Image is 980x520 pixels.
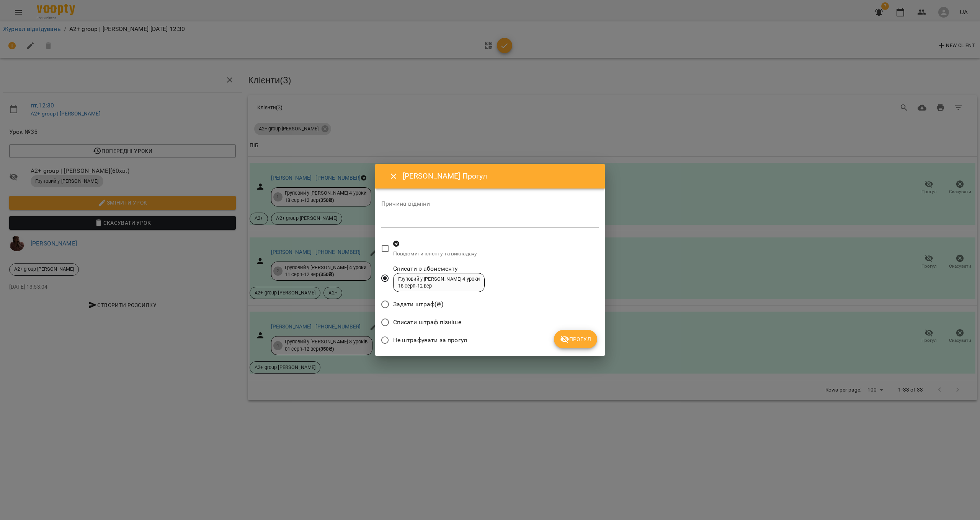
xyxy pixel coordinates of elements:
button: Close [384,167,403,185]
span: Задати штраф(₴) [393,300,443,309]
button: Прогул [554,330,597,348]
label: Причина відміни [381,201,599,207]
span: Списати з абонементу [393,264,485,273]
div: Груповий у [PERSON_NAME] 4 уроки 18 серп - 12 вер [398,276,480,290]
span: Прогул [560,335,591,344]
h6: [PERSON_NAME] Прогул [403,170,596,182]
span: Не штрафувати за прогул [393,336,467,345]
p: Повідомити клієнту та викладачу [393,250,477,258]
span: Списати штраф пізніше [393,318,461,327]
